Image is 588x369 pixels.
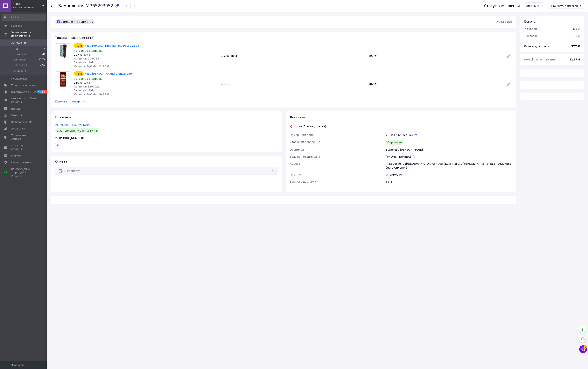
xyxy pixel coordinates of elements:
div: 20 4512 6525 4253 [386,133,513,137]
span: Гаманець компанії [11,144,36,151]
span: Товари в замовленні (2) [55,36,94,40]
div: Нова Пошта (платна) [295,124,327,128]
span: Оплачені [14,69,26,73]
span: 99+ [41,90,48,94]
span: 180 ₴ [74,81,82,84]
span: Каталог ProSale: 10.92 ₴ [74,93,109,96]
span: Доставка [524,34,538,38]
div: 1 упаковка [220,53,367,59]
div: Статус замовлення [484,4,520,8]
span: Покупці [11,114,22,117]
span: Прийняті [14,52,26,56]
span: Доставка [290,115,305,119]
span: Оплата [55,160,67,163]
div: 65 ₴ [571,32,583,40]
span: Скасовані [14,63,27,67]
span: Артикул: 1200021 [74,85,100,88]
span: Управління сайтом [11,134,36,141]
span: Готово до відправки [74,77,103,80]
span: 22.87 ₴ [570,58,580,61]
div: Ваш ID: 3696365 [13,6,47,9]
span: Каталог ProSale [11,120,32,124]
span: Покупець [55,115,71,119]
div: −5% [74,71,84,76]
div: Повернутися назад [51,4,54,8]
div: Урпекова [PERSON_NAME] [385,146,513,153]
span: Маркет [11,154,21,157]
span: Нові [14,47,19,51]
span: Всього [524,20,535,23]
div: −2% [74,43,84,48]
span: Отримувач [290,148,305,151]
span: Залишок: 999 [74,89,94,92]
span: 110 [41,52,45,56]
div: Отримано [386,140,403,145]
span: Замовлення та повідомлення [11,31,47,38]
div: Prom топ [11,174,36,178]
a: Кава мелена Prima Italiano Rosso 250 г [84,44,139,47]
span: [DEMOGRAPHIC_DATA] [11,90,40,94]
span: Головна [11,24,22,28]
span: 2 [44,69,45,73]
span: Виконано [525,4,539,7]
span: Показники роботи компанії [11,97,36,104]
span: [PERSON_NAME] та рахунки [11,167,36,178]
div: 1 замовлення у вас на 377 ₴ [55,128,99,133]
span: 46 [37,90,41,94]
button: Прийняти замовлення [548,3,584,9]
input: Пошук [2,14,46,21]
span: 2 товари [524,27,537,31]
div: [PHONE_NUMBER] [59,136,84,140]
span: Аналітика [11,127,25,130]
span: №365293952 [86,3,113,8]
span: Статус відправлення [290,140,320,143]
div: 1 шт. [220,81,367,87]
span: Платник [290,173,302,176]
span: Налаштування [11,161,31,164]
span: Прийняти замовлення [551,4,581,7]
b: 377 ₴ [571,45,580,48]
span: Комісія за замовлення [524,58,556,61]
span: 200 ₴ [83,53,90,56]
div: Замовлення з додатку [55,19,95,24]
span: 13706 [39,58,45,61]
span: Каталог ProSale: 11.95 ₴ [74,65,109,68]
span: 9 [584,344,587,348]
span: Замовлення [58,3,84,8]
span: Вартість доставки [290,180,316,183]
span: 190 ₴ [83,81,90,84]
span: NPRO [13,2,42,6]
a: Редагувати [505,52,513,60]
div: г. Коростень ([GEOGRAPHIC_DATA].), №5 (до 5 кг): ул. [PERSON_NAME][STREET_ADDRESS] (маг."Сильпо") [385,160,513,171]
span: 197 ₴ [74,53,82,56]
time: [DATE] 14:26 [495,20,513,23]
span: Телефон отримувача [290,155,320,158]
a: Редагувати [505,80,513,88]
div: 377 ₴ [572,27,580,31]
button: Чат з покупцем9 [579,345,587,353]
div: 197 ₴ [367,53,503,59]
span: Повідомлення [11,77,30,80]
img: Кава мелена Prima Italiano Rosso 250 г [55,44,71,59]
span: Товари та послуги [11,84,36,87]
span: Всього до сплати [524,45,549,48]
div: 65 ₴ [385,178,513,185]
span: Номер накладної [290,133,314,136]
span: Приховати товари [55,99,87,104]
span: Готово до відправки [74,49,103,52]
span: Артикул: 61-0013 [74,57,99,60]
div: 180 ₴ [367,81,503,87]
img: Кава мелена Bellini bronza, 250 г [55,72,71,87]
span: 0 [44,47,45,51]
span: Відгуки [11,107,21,111]
span: Залишок: 999 [74,61,94,64]
span: Адреса [290,162,300,165]
a: Урпекова [PERSON_NAME] [55,123,92,126]
a: Кава [PERSON_NAME] bronza, 250 г [84,72,134,75]
span: Виконані [14,58,26,61]
div: [PHONE_NUMBER] [386,155,513,159]
span: Замовлення [11,41,27,45]
div: Отримувач [385,171,513,178]
span: 1022 [40,63,45,67]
